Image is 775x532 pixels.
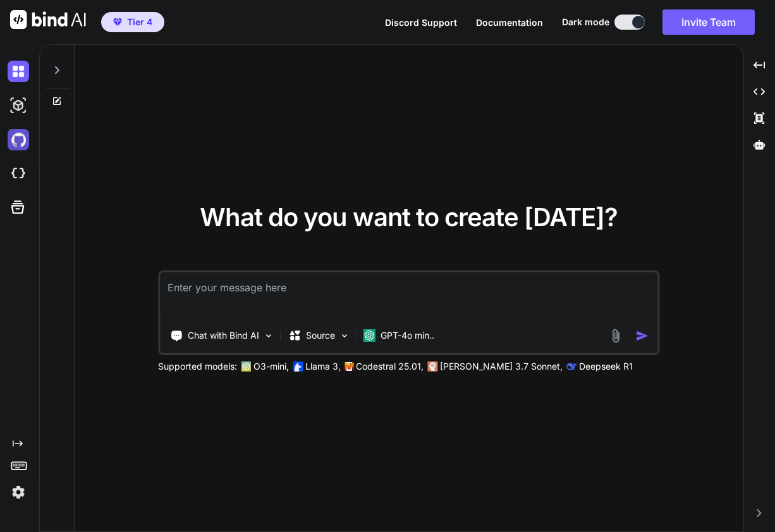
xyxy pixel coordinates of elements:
img: claude [566,361,577,372]
img: Bind AI [10,10,86,29]
p: Chat with Bind AI [188,329,259,342]
button: Invite Team [662,9,755,35]
img: GPT-4 [241,361,251,372]
button: Discord Support [385,16,457,29]
img: Pick Models [339,330,350,341]
p: Llama 3, [305,360,341,373]
img: darkChat [8,61,29,82]
img: Pick Tools [263,330,274,341]
span: What do you want to create [DATE]? [200,202,618,233]
img: GPT-4o mini [363,329,375,342]
button: Documentation [476,16,543,29]
img: settings [8,481,29,503]
p: O3-mini, [253,360,289,373]
p: [PERSON_NAME] 3.7 Sonnet, [440,360,563,373]
img: Llama2 [293,361,303,372]
img: icon [635,329,649,342]
img: cloudideIcon [8,163,29,184]
p: Codestral 25.01, [356,360,424,373]
img: githubDark [8,129,29,150]
img: Mistral-AI [345,362,353,371]
button: premiumTier 4 [101,12,164,32]
span: Documentation [476,17,543,28]
span: Tier 4 [127,16,152,28]
p: Source [306,329,335,342]
p: GPT-4o min.. [381,329,434,342]
p: Supported models: [158,360,237,373]
img: claude [427,361,437,372]
img: attachment [608,329,623,343]
span: Discord Support [385,17,457,28]
p: Deepseek R1 [579,360,633,373]
span: Dark mode [562,16,609,28]
img: premium [113,18,122,26]
img: darkAi-studio [8,95,29,116]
